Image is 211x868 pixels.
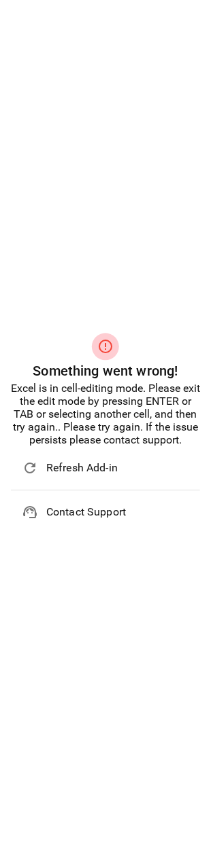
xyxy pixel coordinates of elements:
[11,382,200,447] div: Excel is in cell-editing mode. Please exit the edit mode by pressing ENTER or TAB or selecting an...
[11,361,200,382] h6: Something went wrong!
[97,339,114,355] span: error_outline
[22,460,38,477] span: refresh
[46,460,189,477] span: Refresh Add-in
[22,505,38,521] span: support_agent
[46,505,189,521] span: Contact Support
